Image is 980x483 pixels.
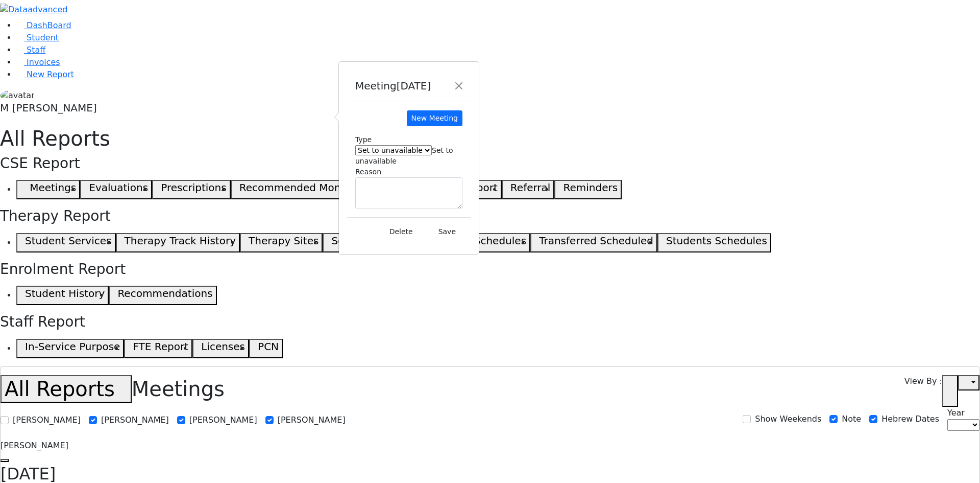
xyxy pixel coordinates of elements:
button: Previous month [1,459,9,462]
button: New Meeting [407,110,462,126]
label: Year [947,407,965,419]
button: Save [430,224,464,240]
h5: In-Service Purpose [25,340,120,353]
button: Schedule History [323,233,422,252]
h5: Licenses [201,340,245,353]
h5: Prescriptions [161,181,226,194]
label: View By : [904,375,942,407]
label: [PERSON_NAME] [278,414,346,426]
button: Prescriptions [152,180,230,199]
button: Recommendations [109,286,216,305]
h5: Recommended Monthly Snapshot [239,181,411,194]
h5: Reminders [563,181,618,194]
label: [PERSON_NAME] [13,414,81,426]
label: [PERSON_NAME] [101,414,169,426]
button: Transferred Scheduled [530,233,657,252]
label: Reason [355,167,381,177]
h5: Meeting [355,78,431,94]
button: All Reports [1,375,132,403]
h5: Therapy Sites [249,235,318,247]
label: Type [355,134,372,145]
label: Note [842,413,861,425]
span: DashBoard [27,20,71,30]
h5: Evaluations [89,181,148,194]
a: Student [16,33,59,42]
span: Invoices [27,57,60,67]
label: Show Weekends [755,413,821,425]
button: In-Service Purpose [16,339,124,358]
h5: Referral [510,181,551,194]
button: Therapy Track History [116,233,240,252]
button: Student History [16,286,109,305]
a: DashBoard [16,20,71,30]
button: Student Services [16,233,116,252]
button: Delete [381,224,422,240]
button: Students Schedules [657,233,771,252]
button: Close [451,78,467,94]
h5: FTE Report [133,340,188,353]
h5: Recommendations [117,287,212,300]
span: New Report [27,70,74,79]
h5: Student Services [25,235,111,247]
button: Evaluations [80,180,152,199]
button: PCN [249,339,283,358]
h5: Meetings [30,181,76,194]
button: Meetings [16,180,80,199]
label: [PERSON_NAME] [189,414,257,426]
button: Licenses [192,339,249,358]
h1: Meetings [1,375,225,403]
h5: District Report [424,181,498,194]
button: FTE Report [124,339,192,358]
h5: Transferred Scheduled [539,235,653,247]
a: New Report [16,70,74,79]
label: Hebrew Dates [881,413,939,425]
h5: Therapy Track History [125,235,236,247]
span: Staff [27,45,45,55]
h5: Student History [25,287,105,300]
div: [PERSON_NAME] [1,440,979,452]
h5: Schedule History [332,235,418,247]
a: Invoices [16,57,60,67]
a: Staff [16,45,45,55]
button: Referral [502,180,555,199]
button: Recommended Monthly Snapshot [231,180,415,199]
h5: Students Schedules [666,235,767,247]
h5: PCN [258,340,279,353]
button: Therapy Sites [240,233,323,252]
span: Student [27,33,59,42]
span: [DATE] [397,80,431,92]
button: Reminders [554,180,622,199]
